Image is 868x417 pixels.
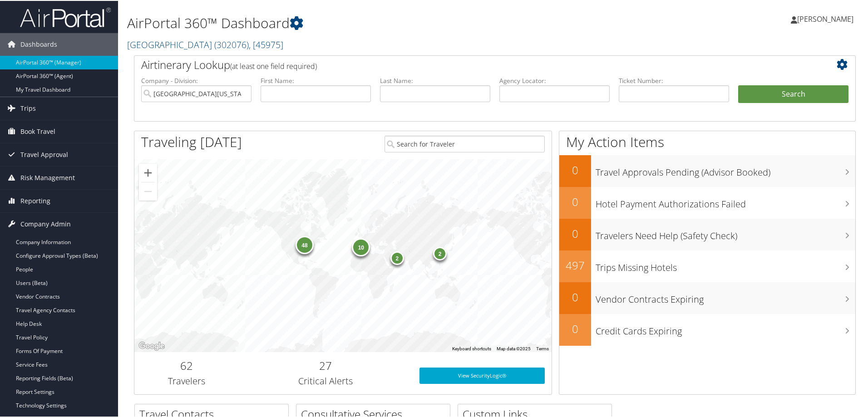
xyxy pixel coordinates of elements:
[20,166,75,188] span: Risk Management
[249,38,283,50] span: , [ 45975 ]
[141,75,252,84] label: Company - Division:
[559,281,855,313] a: 0Vendor Contracts Expiring
[230,60,317,70] span: (at least one field required)
[536,345,549,350] a: Terms (opens in new tab)
[559,193,591,209] h2: 0
[141,56,789,72] h2: Airtinerary Lookup
[296,235,314,253] div: 48
[352,237,370,255] div: 10
[385,135,545,152] input: Search for Traveler
[596,319,855,337] h3: Credit Cards Expiring
[559,162,591,177] h2: 0
[559,250,855,281] a: 497Trips Missing Hotels
[390,250,404,264] div: 2
[139,182,157,200] button: Zoom out
[127,38,283,50] a: [GEOGRAPHIC_DATA]
[261,75,371,84] label: First Name:
[497,345,531,350] span: Map data ©2025
[596,256,855,273] h3: Trips Missing Hotels
[596,192,855,210] h3: Hotel Payment Authorizations Failed
[20,119,55,142] span: Book Travel
[127,13,617,32] h1: AirPortal 360™ Dashboard
[419,367,545,383] a: View SecurityLogic®
[559,218,855,250] a: 0Travelers Need Help (Safety Check)
[559,186,855,218] a: 0Hotel Payment Authorizations Failed
[596,161,855,178] h3: Travel Approvals Pending (Advisor Booked)
[20,96,36,119] span: Trips
[559,154,855,186] a: 0Travel Approvals Pending (Advisor Booked)
[559,320,591,336] h2: 0
[559,225,591,240] h2: 0
[141,357,232,373] h2: 62
[433,246,447,260] div: 2
[452,345,491,351] button: Keyboard shortcuts
[137,339,167,351] img: Google
[619,75,729,84] label: Ticket Number:
[20,32,57,55] span: Dashboards
[141,132,242,151] h1: Traveling [DATE]
[559,313,855,345] a: 0Credit Cards Expiring
[20,212,71,235] span: Company Admin
[20,142,68,165] span: Travel Approval
[791,5,863,32] a: [PERSON_NAME]
[141,374,232,387] h3: Travelers
[499,75,610,84] label: Agency Locator:
[559,289,591,304] h2: 0
[20,6,111,27] img: airportal-logo.png
[20,189,50,211] span: Reporting
[137,339,167,351] a: Open this area in Google Maps (opens a new window)
[738,84,848,103] button: Search
[797,13,853,23] span: [PERSON_NAME]
[559,132,855,151] h1: My Action Items
[380,75,490,84] label: Last Name:
[246,357,406,373] h2: 27
[139,163,157,181] button: Zoom in
[596,288,855,305] h3: Vendor Contracts Expiring
[559,257,591,272] h2: 497
[596,224,855,241] h3: Travelers Need Help (Safety Check)
[246,374,406,387] h3: Critical Alerts
[214,38,249,50] span: ( 302076 )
